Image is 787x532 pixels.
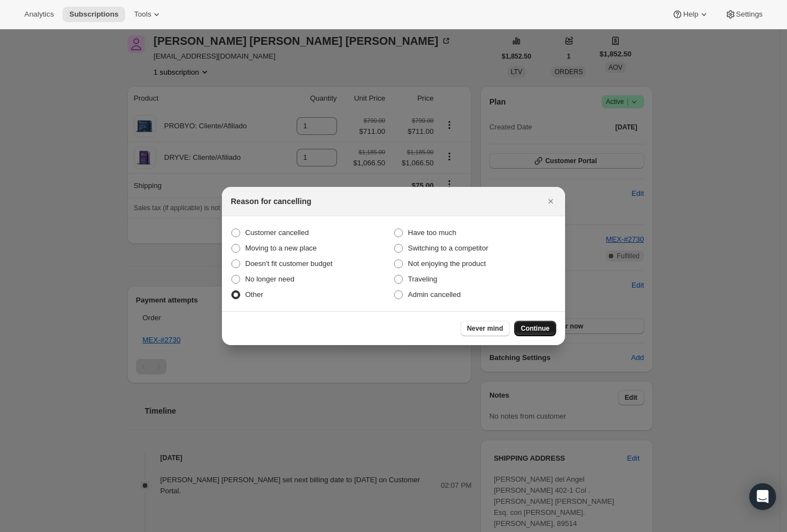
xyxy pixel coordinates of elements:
h2: Reason for cancelling [231,196,311,207]
span: Help [683,10,698,19]
span: Never mind [467,324,503,333]
span: Moving to a new place [245,244,317,252]
span: Traveling [408,275,437,283]
span: Settings [736,10,763,19]
span: Have too much [408,228,456,237]
div: Open Intercom Messenger [749,483,776,510]
span: Doesn't fit customer budget [245,259,333,268]
span: Analytics [24,10,54,19]
span: Tools [134,10,151,19]
span: Switching to a competitor [408,244,488,252]
span: Not enjoying the product [408,259,486,268]
span: No longer need [245,275,294,283]
button: Continue [514,321,556,336]
button: Tools [127,7,169,22]
button: Subscriptions [63,7,125,22]
button: Settings [718,7,769,22]
span: Subscriptions [69,10,118,19]
span: Other [245,290,263,299]
button: Help [665,7,716,22]
span: Customer cancelled [245,228,309,237]
button: Close [543,194,558,209]
button: Analytics [18,7,60,22]
button: Never mind [460,321,510,336]
span: Continue [521,324,550,333]
span: Admin cancelled [408,290,460,299]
